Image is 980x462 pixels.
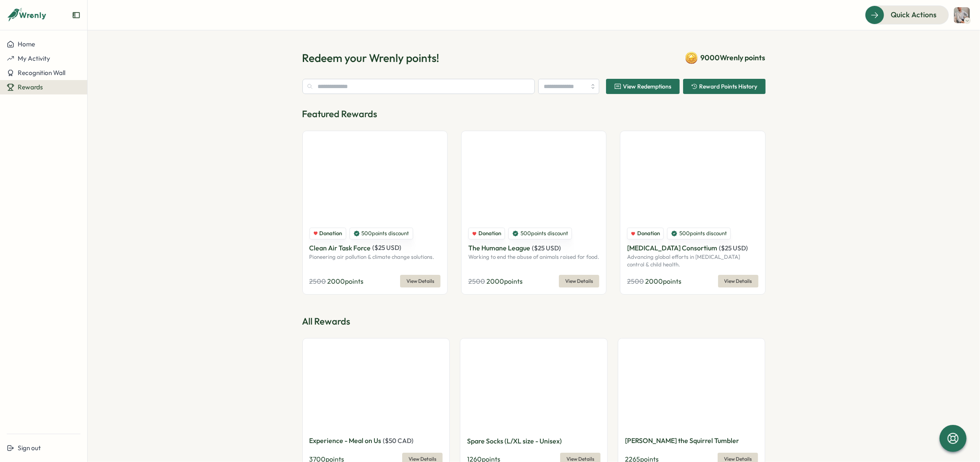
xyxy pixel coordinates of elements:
span: Home [18,40,35,48]
p: Spare Socks (L/XL size - Unisex) [467,436,562,446]
span: Recognition Wall [18,69,65,77]
div: 500 points discount [350,228,413,239]
span: ( $ 50 CAD ) [383,437,414,445]
span: Sign out [18,444,41,452]
button: View Redemptions [606,79,680,94]
span: View Redemptions [623,83,672,89]
img: Sammy the Squirrel Tumbler [625,345,758,429]
p: Pioneering air pollution & climate change solutions. [310,253,441,261]
p: Clean Air Task Force [310,243,371,253]
p: Advancing global efforts in [MEDICAL_DATA] control & child health. [627,253,758,268]
button: View Details [718,275,758,287]
span: View Details [724,275,752,287]
img: Felipe Ohlweiler [954,7,970,23]
p: [PERSON_NAME] the Squirrel Tumbler [625,435,739,446]
span: 2500 [310,277,326,285]
p: Working to end the abuse of animals raised for food. [468,253,599,261]
button: Expand sidebar [72,11,80,19]
span: Donation [637,230,660,237]
span: View Details [406,275,434,287]
span: 2500 [627,277,644,285]
h1: Redeem your Wrenly points! [302,51,440,65]
span: Donation [320,230,342,237]
span: Quick Actions [891,9,937,20]
img: Clean Air Task Force [310,138,441,221]
button: View Details [400,275,441,287]
button: Reward Points History [683,79,766,94]
p: All Rewards [302,315,766,328]
span: ( $ 25 USD ) [532,244,561,252]
span: Rewards [18,83,43,91]
span: Donation [478,230,501,237]
img: Malaria Consortium [627,138,758,221]
span: 2000 points [645,277,681,285]
img: Experience - Meal on Us [310,345,443,429]
span: Reward Points History [700,83,758,89]
p: Experience - Meal on Us [310,435,382,446]
button: View Details [559,275,599,287]
div: 500 points discount [508,228,572,239]
span: View Details [565,275,593,287]
img: The Humane League [468,138,599,221]
span: 9000 Wrenly points [701,52,766,63]
button: Quick Actions [865,5,949,24]
span: 2000 points [328,277,364,285]
div: 500 points discount [667,228,731,239]
span: My Activity [18,54,50,62]
p: [MEDICAL_DATA] Consortium [627,243,717,253]
span: ( $ 25 USD ) [373,244,402,252]
p: Featured Rewards [302,107,766,121]
span: ( $ 25 USD ) [719,244,748,252]
span: 2000 points [486,277,523,285]
span: 2500 [468,277,485,285]
p: The Humane League [468,243,530,253]
img: Spare Socks (L/XL size - Unisex) [467,345,601,429]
